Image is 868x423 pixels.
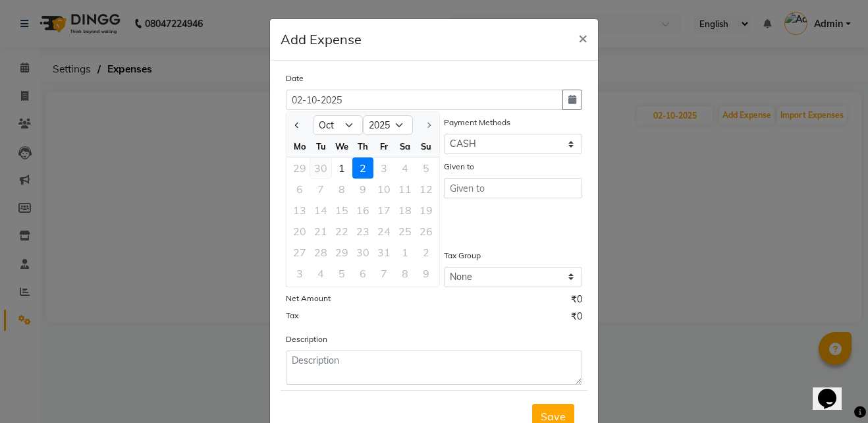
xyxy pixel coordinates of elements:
[286,72,304,84] label: Date
[394,136,416,157] div: Sa
[310,157,331,179] div: Tuesday, September 30, 2025
[444,250,481,262] label: Tax Group
[352,157,373,179] div: 2
[416,136,437,157] div: Su
[289,157,310,179] div: Monday, September 29, 2025
[813,370,855,410] iframe: chat widget
[286,310,298,322] label: Tax
[578,28,587,47] span: ×
[571,293,582,310] span: ₹0
[289,136,310,157] div: Mo
[373,136,394,157] div: Fr
[352,157,373,179] div: Thursday, October 2, 2025
[281,30,362,49] h5: Add Expense
[541,410,566,423] span: Save
[363,115,413,135] select: Select year
[310,136,331,157] div: Tu
[571,310,582,327] span: ₹0
[313,115,363,135] select: Select month
[444,178,582,198] input: Given to
[352,136,373,157] div: Th
[331,136,352,157] div: We
[289,157,310,179] div: 29
[444,161,474,173] label: Given to
[286,333,327,345] label: Description
[310,157,331,179] div: 30
[568,19,598,56] button: Close
[286,293,331,304] label: Net Amount
[331,157,352,179] div: 1
[444,117,510,128] label: Payment Methods
[331,157,352,179] div: Wednesday, October 1, 2025
[292,115,303,136] button: Previous month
